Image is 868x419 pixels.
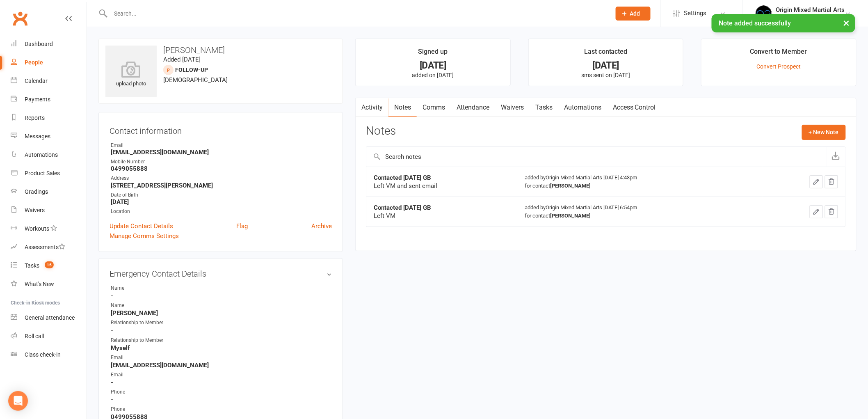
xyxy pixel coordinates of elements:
[110,123,332,135] h3: Contact information
[839,14,854,32] button: ×
[25,351,61,358] div: Class check-in
[756,5,772,22] img: thumb_image1665119159.png
[525,212,755,220] div: for contact
[11,90,87,109] a: Payments
[776,14,845,21] div: Origin Mixed Martial Arts
[111,191,332,199] div: Date of Birth
[25,133,50,140] div: Messages
[25,225,49,232] div: Workouts
[110,221,173,231] a: Update Contact Details
[776,6,845,14] div: Origin Mixed Martial Arts
[584,46,628,61] div: Last contacted
[388,98,417,117] a: Notes
[363,61,503,70] div: [DATE]
[550,213,591,219] strong: [PERSON_NAME]
[11,256,87,275] a: Tasks 15
[25,59,43,66] div: People
[111,302,178,309] div: Name
[616,7,651,21] button: Add
[25,188,48,195] div: Gradings
[366,147,826,167] input: Search notes
[108,8,605,19] input: Search...
[25,78,48,84] div: Calendar
[374,204,431,211] strong: Contacted [DATE] GB
[111,327,332,334] strong: -
[11,238,87,256] a: Assessments
[25,262,39,269] div: Tasks
[25,151,58,158] div: Automations
[356,98,388,117] a: Activity
[111,405,178,413] div: Phone
[110,269,332,278] h3: Emergency Contact Details
[630,10,640,17] span: Add
[111,142,332,149] div: Email
[550,183,591,189] strong: [PERSON_NAME]
[530,98,558,117] a: Tasks
[417,98,451,117] a: Comms
[11,72,87,90] a: Calendar
[25,333,44,339] div: Roll call
[558,98,607,117] a: Automations
[111,379,332,386] strong: -
[111,319,178,327] div: Relationship to Member
[525,182,755,190] div: for contact
[111,165,332,172] strong: 0499055888
[525,204,755,220] div: added by Origin Mixed Martial Arts [DATE] 6:54pm
[163,56,201,63] time: Added [DATE]
[11,309,87,327] a: General attendance kiosk mode
[802,125,846,140] button: + New Note
[363,72,503,78] p: added on [DATE]
[111,284,178,292] div: Name
[11,346,87,364] a: Class kiosk mode
[25,170,60,176] div: Product Sales
[111,362,332,369] strong: [EMAIL_ADDRESS][DOMAIN_NAME]
[11,327,87,346] a: Roll call
[525,174,755,190] div: added by Origin Mixed Martial Arts [DATE] 4:43pm
[750,46,807,61] div: Convert to Member
[536,72,676,78] p: sms sent on [DATE]
[111,292,332,300] strong: -
[11,109,87,127] a: Reports
[451,98,495,117] a: Attendance
[25,41,53,47] div: Dashboard
[11,275,87,293] a: What's New
[111,388,178,396] div: Phone
[175,66,208,73] span: Follow-up
[25,244,65,250] div: Assessments
[25,281,54,287] div: What's New
[11,53,87,72] a: People
[111,396,332,403] strong: -
[110,231,179,241] a: Manage Comms Settings
[111,344,332,352] strong: Myself
[111,174,332,182] div: Address
[418,46,448,61] div: Signed up
[25,314,75,321] div: General attendance
[111,354,178,362] div: Email
[607,98,662,117] a: Access Control
[111,208,332,215] div: Location
[374,174,431,181] strong: Contacted [DATE] GB
[536,61,676,70] div: [DATE]
[374,212,510,220] div: Left VM
[105,46,336,55] h3: [PERSON_NAME]
[111,309,332,317] strong: [PERSON_NAME]
[11,146,87,164] a: Automations
[11,183,87,201] a: Gradings
[111,182,332,189] strong: [STREET_ADDRESS][PERSON_NAME]
[111,149,332,156] strong: [EMAIL_ADDRESS][DOMAIN_NAME]
[105,61,157,88] div: upload photo
[111,371,178,379] div: Email
[684,4,707,23] span: Settings
[111,198,332,206] strong: [DATE]
[11,164,87,183] a: Product Sales
[163,76,228,84] span: [DEMOGRAPHIC_DATA]
[236,221,248,231] a: Flag
[25,114,45,121] div: Reports
[8,391,28,411] div: Open Intercom Messenger
[25,96,50,103] div: Payments
[11,127,87,146] a: Messages
[366,125,396,140] h3: Notes
[374,182,510,190] div: Left VM and sent email
[757,63,801,70] a: Convert Prospect
[11,35,87,53] a: Dashboard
